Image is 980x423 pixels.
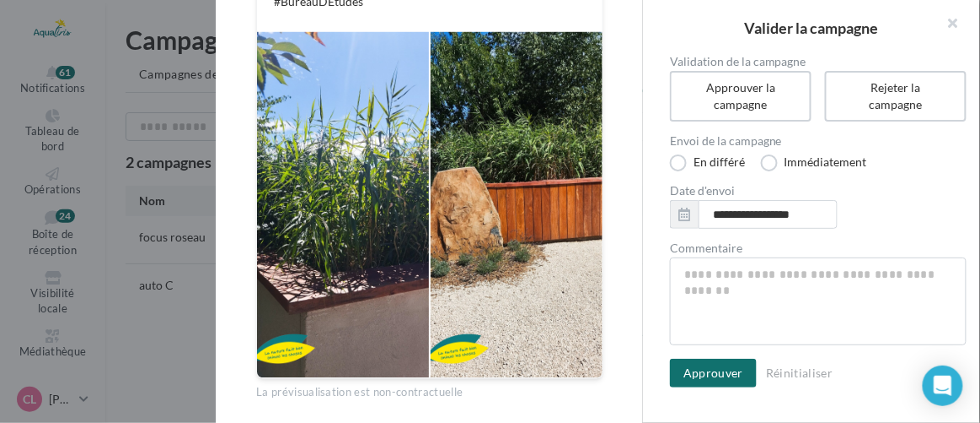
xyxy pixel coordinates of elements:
div: Approuver la campagne [690,79,791,113]
label: Envoi de la campagne [670,135,967,147]
div: Rejeter la campagne [845,79,946,113]
label: Validation de la campagne [670,56,967,68]
div: La prévisualisation est non-contractuelle [256,379,602,401]
h2: Valider la campagne [670,20,953,35]
label: Date d'envoi [670,185,967,197]
div: Open Intercom Messenger [923,366,963,406]
button: Réinitialiser [759,363,840,383]
label: Immédiatement [761,155,867,171]
label: Commentaire [670,242,967,254]
label: En différé [670,155,745,171]
button: Approuver [670,359,757,388]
